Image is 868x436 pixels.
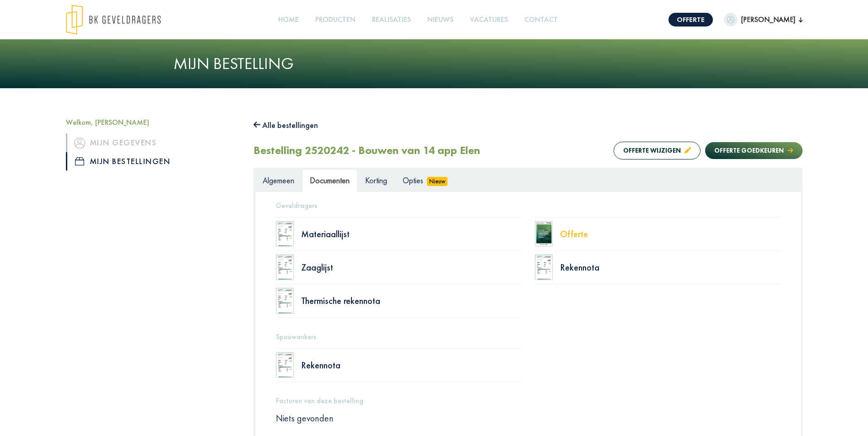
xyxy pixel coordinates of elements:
div: Offerte [560,229,781,239]
h5: Facturen van deze bestelling [276,396,781,405]
a: Producten [312,10,359,30]
div: Thermische rekennota [301,296,522,305]
span: Algemeen [263,175,294,186]
span: Korting [365,175,387,186]
h5: Welkom, [PERSON_NAME] [66,118,240,127]
div: Rekennota [560,263,781,272]
div: Rekennota [301,361,522,370]
img: doc [535,255,553,280]
a: iconMijn bestellingen [66,152,240,170]
img: doc [276,352,294,378]
ul: Tabs [255,169,801,191]
img: icon [75,157,84,165]
span: Opties [403,175,423,186]
h2: Bestelling 2520242 - Bouwen van 14 app Elen [253,144,480,157]
button: Offerte goedkeuren [705,142,802,159]
a: Contact [521,10,561,30]
img: doc [276,221,294,247]
a: Home [275,10,302,30]
h1: Mijn bestelling [173,54,695,74]
span: Documenten [310,175,350,186]
span: [PERSON_NAME] [738,14,799,25]
a: Realisaties [368,10,415,30]
div: Zaaglijst [301,263,522,272]
a: Offerte [669,13,713,27]
span: Nieuw [427,177,448,186]
div: Niets gevonden [269,412,787,424]
button: Offerte wijzigen [614,142,701,160]
img: doc [276,255,294,280]
a: iconMijn gegevens [66,133,240,152]
div: Materiaallijst [301,229,522,239]
button: [PERSON_NAME] [724,13,803,27]
img: dummypic.png [724,13,738,27]
img: doc [276,288,294,314]
img: icon [74,138,85,149]
a: Nieuws [424,10,457,30]
a: Vacatures [466,10,512,30]
img: doc [535,221,553,247]
img: logo [66,5,161,35]
button: Alle bestellingen [253,118,318,133]
h5: Geveldragers [276,201,781,210]
h5: Spouwankers [276,332,781,341]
